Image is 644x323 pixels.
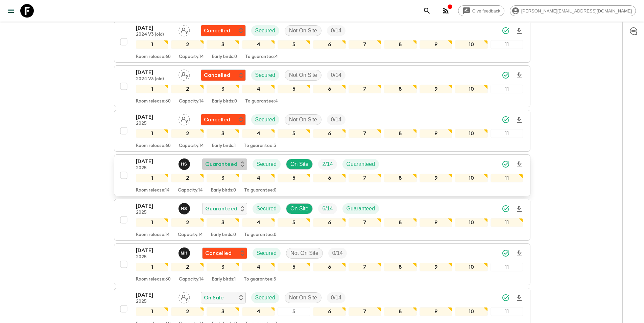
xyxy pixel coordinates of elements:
p: Cancelled [204,71,230,79]
p: [DATE] [136,202,173,210]
div: 2 [171,307,204,316]
svg: Synced Successfully [502,27,510,35]
p: Capacity: 14 [178,188,203,193]
div: 6 [313,263,346,271]
div: 7 [349,218,381,227]
div: 5 [278,40,310,49]
div: 11 [491,85,523,93]
svg: Download Onboarding [515,27,523,35]
div: 3 [207,85,239,93]
div: Flash Pack cancellation [201,25,246,36]
button: MH [178,247,191,259]
p: Secured [255,294,276,302]
span: Assign pack leader [178,294,190,299]
div: 4 [242,174,275,182]
div: 11 [491,307,523,316]
p: To guarantee: 3 [244,143,276,149]
div: 2 [171,263,204,271]
p: 2025 [136,210,173,215]
svg: Synced Successfully [502,116,510,124]
div: Not On Site [285,25,321,36]
p: Not On Site [289,294,317,302]
p: On Site [290,160,308,168]
p: Not On Site [289,71,317,79]
p: 0 / 14 [332,249,343,257]
div: Secured [253,159,281,170]
p: Room release: 60 [136,277,171,282]
p: [DATE] [136,68,173,77]
p: Secured [257,160,277,168]
a: Give feedback [458,5,504,16]
div: Secured [251,292,280,303]
div: Flash Pack cancellation [201,69,246,81]
div: 8 [384,307,417,316]
div: Not On Site [286,248,323,259]
div: On Site [286,203,313,214]
p: To guarantee: 4 [245,54,278,60]
svg: Download Onboarding [515,71,523,80]
p: To guarantee: 4 [245,99,278,104]
p: Guaranteed [205,160,237,168]
div: 1 [136,85,169,93]
p: Secured [257,249,277,257]
div: 2 [171,85,204,93]
p: Capacity: 14 [179,143,204,149]
p: 0 / 14 [331,27,341,35]
div: 11 [491,218,523,227]
div: 10 [455,40,488,49]
svg: Synced Successfully [502,205,510,213]
p: Early birds: 0 [211,188,236,193]
div: Secured [251,25,280,36]
div: Trip Fill [327,70,345,81]
p: 0 / 14 [331,294,341,302]
svg: Synced Successfully [502,160,510,168]
p: [DATE] [136,24,173,32]
p: 0 / 14 [331,116,341,124]
p: [DATE] [136,246,173,255]
button: [DATE]2025Mr. Heng Pringratana (Prefer name : James)Flash Pack cancellationSecuredNot On SiteTrip... [114,243,530,285]
div: 9 [420,85,452,93]
div: [PERSON_NAME][EMAIL_ADDRESS][DOMAIN_NAME] [510,5,636,16]
div: Secured [251,70,280,81]
p: 2025 [136,255,173,260]
p: Capacity: 14 [179,99,204,104]
div: 5 [278,263,310,271]
div: 1 [136,218,169,227]
div: On Site [286,159,313,170]
div: 5 [278,129,310,138]
div: 7 [349,85,381,93]
p: Room release: 60 [136,54,171,60]
div: 2 [171,40,204,49]
div: 10 [455,307,488,316]
button: menu [4,4,18,18]
div: 2 [171,174,204,182]
div: 6 [313,218,346,227]
div: 4 [242,129,275,138]
svg: Download Onboarding [515,249,523,258]
p: 2 / 14 [322,160,333,168]
div: 11 [491,129,523,138]
div: 4 [242,307,275,316]
p: Secured [257,205,277,213]
div: 11 [491,263,523,271]
p: To guarantee: 0 [244,188,277,193]
div: 7 [349,129,381,138]
p: Not On Site [289,27,317,35]
span: Assign pack leader [178,116,190,121]
p: Guaranteed [347,160,375,168]
p: H S [181,206,187,211]
div: 3 [207,218,239,227]
div: 11 [491,40,523,49]
div: Secured [251,114,280,125]
p: Not On Site [290,249,318,257]
span: Assign pack leader [178,71,190,77]
div: 10 [455,174,488,182]
p: Secured [255,71,276,79]
button: HS [178,203,191,214]
div: Trip Fill [327,25,345,36]
div: Not On Site [285,70,321,81]
p: On Site [290,205,308,213]
div: 7 [349,174,381,182]
div: Flash Pack cancellation [202,247,247,259]
div: 1 [136,129,169,138]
